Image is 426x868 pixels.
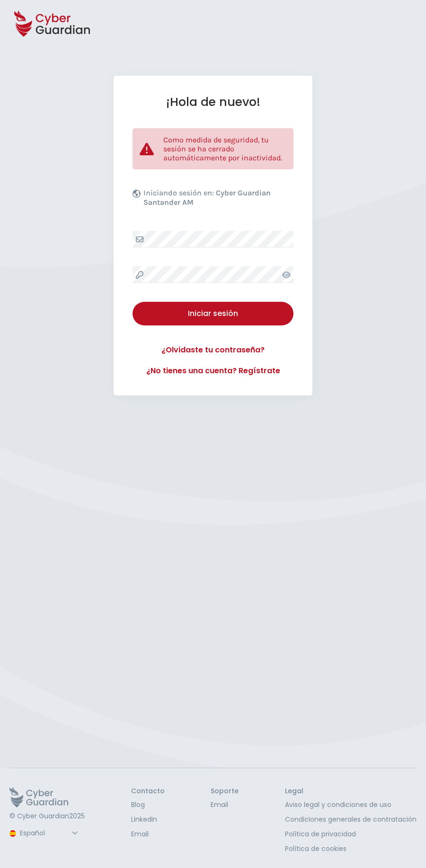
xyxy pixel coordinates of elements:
[211,787,239,796] h3: Soporte
[133,95,293,109] h1: ¡Hola de nuevo!
[131,800,165,810] a: Blog
[131,815,165,824] a: LinkedIn
[285,815,417,824] a: Condiciones generales de contratación
[133,344,293,356] a: ¿Olvidaste tu contraseña?
[143,188,291,212] p: Iniciando sesión en:
[140,308,286,319] div: Iniciar sesión
[211,800,239,810] a: Email
[131,829,165,839] a: Email
[163,135,286,162] p: Como medida de seguridad, tu sesión se ha cerrado automáticamente por inactividad.
[133,302,293,325] button: Iniciar sesión
[9,830,16,837] img: region-logo
[131,787,165,796] h3: Contacto
[285,800,417,810] a: Aviso legal y condiciones de uso
[9,812,85,821] p: © Cyber Guardian 2025
[143,188,271,207] b: Cyber Guardian Santander AM
[133,365,293,377] a: ¿No tienes una cuenta? Regístrate
[285,787,417,796] h3: Legal
[285,829,417,839] a: Política de privacidad
[285,844,417,854] a: Política de cookies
